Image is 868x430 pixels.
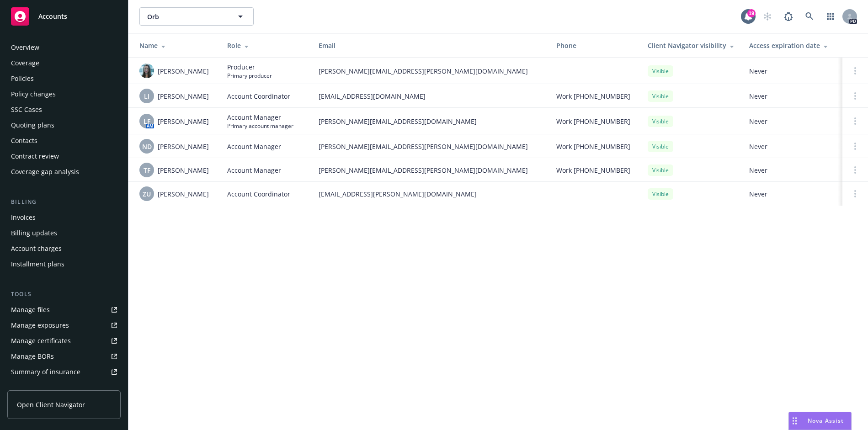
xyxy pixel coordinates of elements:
span: Never [749,165,835,175]
span: [PERSON_NAME] [158,117,209,126]
span: Never [749,117,835,126]
span: Work [PHONE_NUMBER] [556,91,630,101]
a: Coverage gap analysis [7,165,121,179]
span: [PERSON_NAME][EMAIL_ADDRESS][PERSON_NAME][DOMAIN_NAME] [319,66,542,76]
span: [PERSON_NAME][EMAIL_ADDRESS][DOMAIN_NAME] [319,117,542,126]
span: Never [749,189,835,199]
div: Manage exposures [11,318,69,333]
div: Billing [7,197,121,207]
a: Manage files [7,303,121,317]
span: Never [749,91,835,101]
a: Policies [7,71,121,86]
span: [PERSON_NAME] [158,142,209,151]
div: Tools [7,290,121,299]
span: [PERSON_NAME][EMAIL_ADDRESS][PERSON_NAME][DOMAIN_NAME] [319,142,542,151]
span: ND [142,142,152,151]
span: Open Client Navigator [17,400,85,409]
span: LI [144,91,149,101]
span: [PERSON_NAME] [158,66,209,76]
span: Orb [147,12,226,21]
div: Role [227,41,304,50]
div: Visible [648,65,673,77]
a: Search [800,7,819,26]
span: [PERSON_NAME][EMAIL_ADDRESS][PERSON_NAME][DOMAIN_NAME] [319,165,542,175]
div: Coverage [11,56,39,70]
span: [PERSON_NAME] [158,165,209,175]
div: Account charges [11,241,62,256]
a: SSC Cases [7,102,121,117]
span: Account Coordinator [227,189,290,199]
div: Installment plans [11,257,64,271]
a: Manage exposures [7,318,121,333]
span: Never [749,66,835,76]
span: Primary producer [227,72,272,80]
div: Contract review [11,149,59,164]
div: Contacts [11,133,37,148]
span: [EMAIL_ADDRESS][PERSON_NAME][DOMAIN_NAME] [319,189,542,199]
a: Accounts [7,4,121,29]
span: Producer [227,62,272,72]
span: Work [PHONE_NUMBER] [556,117,630,126]
button: Nova Assist [788,412,852,430]
span: [PERSON_NAME] [158,189,209,199]
a: Summary of insurance [7,365,121,379]
a: Policy changes [7,87,121,101]
span: Account Manager [227,142,281,151]
span: [EMAIL_ADDRESS][DOMAIN_NAME] [319,91,542,101]
button: Orb [139,7,254,26]
div: Email [319,41,542,50]
span: Work [PHONE_NUMBER] [556,165,630,175]
span: Account Manager [227,112,293,122]
a: Manage certificates [7,334,121,348]
a: Invoices [7,210,121,225]
div: Policy changes [11,87,56,101]
div: 19 [747,9,756,17]
div: Policies [11,71,34,86]
img: photo [139,64,154,78]
div: Visible [648,165,673,176]
span: Nova Assist [808,417,844,425]
div: Visible [648,188,673,200]
a: Contract review [7,149,121,164]
div: Visible [648,90,673,102]
a: Overview [7,40,121,55]
div: Access expiration date [749,41,835,50]
span: Never [749,142,835,151]
span: Account Manager [227,165,281,175]
a: Quoting plans [7,118,121,133]
span: Account Coordinator [227,91,290,101]
div: Phone [556,41,633,50]
div: Manage BORs [11,349,54,364]
span: [PERSON_NAME] [158,91,209,101]
span: Accounts [38,13,67,20]
div: SSC Cases [11,102,42,117]
span: LF [144,117,150,126]
a: Billing updates [7,226,121,240]
span: TF [144,165,150,175]
div: Invoices [11,210,36,225]
div: Summary of insurance [11,365,80,379]
div: Drag to move [789,412,800,430]
div: Name [139,41,213,50]
div: Manage certificates [11,334,71,348]
div: Visible [648,116,673,127]
div: Coverage gap analysis [11,165,79,179]
a: Contacts [7,133,121,148]
div: Client Navigator visibility [648,41,735,50]
a: Account charges [7,241,121,256]
span: ZU [143,189,151,199]
div: Overview [11,40,39,55]
div: Quoting plans [11,118,54,133]
div: Manage files [11,303,50,317]
a: Coverage [7,56,121,70]
div: Billing updates [11,226,57,240]
div: Visible [648,141,673,152]
a: Installment plans [7,257,121,271]
a: Report a Bug [779,7,798,26]
span: Primary account manager [227,122,293,130]
a: Start snowing [758,7,777,26]
a: Switch app [821,7,840,26]
span: Work [PHONE_NUMBER] [556,142,630,151]
a: Manage BORs [7,349,121,364]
